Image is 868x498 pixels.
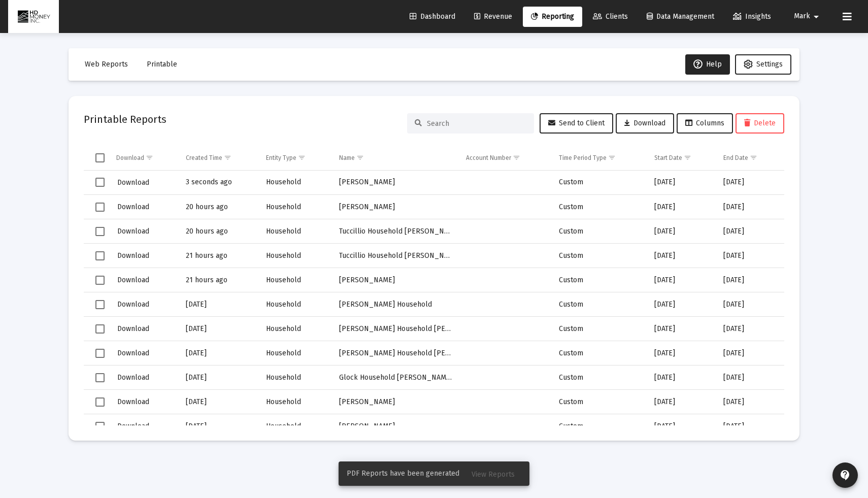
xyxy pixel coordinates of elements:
button: Download [116,224,150,239]
span: Download [117,324,149,333]
td: [DATE] [647,219,717,244]
td: [DATE] [716,195,784,219]
button: Download [116,346,150,360]
button: Mark [782,6,834,26]
span: Show filter options for column 'Name' [356,154,364,161]
td: Custom [552,317,647,341]
td: 21 hours ago [179,268,259,292]
span: Download [117,276,149,284]
span: Delete [744,119,776,127]
span: Download [624,119,665,127]
td: Column Time Period Type [552,146,647,170]
span: Download [117,178,149,187]
td: [DATE] [716,292,784,317]
td: Custom [552,366,647,390]
a: Reporting [523,7,582,27]
span: Download [117,227,149,236]
button: Printable [139,54,185,75]
a: Data Management [639,7,722,27]
button: Web Reports [77,54,136,75]
div: Select row [95,300,105,309]
td: [PERSON_NAME] [332,390,459,414]
button: Delete [736,113,784,134]
div: Created Time [186,154,222,162]
div: Entity Type [266,154,296,162]
td: [PERSON_NAME] Household [PERSON_NAME] and [PERSON_NAME] [332,317,459,341]
td: [DATE] [716,244,784,268]
span: Download [117,373,149,382]
td: [DATE] [716,317,784,341]
td: [DATE] [716,390,784,414]
td: [PERSON_NAME] [332,195,459,219]
div: Account Number [466,154,511,162]
td: Custom [552,292,647,317]
td: [PERSON_NAME] [332,268,459,292]
td: [DATE] [647,390,717,414]
span: Settings [756,60,783,69]
td: [DATE] [179,341,259,366]
td: Custom [552,244,647,268]
span: Reporting [531,12,574,21]
td: [PERSON_NAME] Household [332,292,459,317]
span: Show filter options for column 'Created Time' [224,154,231,161]
span: Data Management [647,12,714,21]
span: Show filter options for column 'Start Date' [684,154,691,161]
div: Download [116,154,144,162]
mat-icon: arrow_drop_down [810,7,822,27]
td: Column Download [109,146,179,170]
span: Download [117,300,149,309]
span: Web Reports [85,60,128,69]
td: Household [259,292,332,317]
button: Help [685,54,730,75]
td: Household [259,390,332,414]
td: Household [259,195,332,219]
span: Clients [593,12,628,21]
td: Household [259,366,332,390]
div: Data grid [84,146,784,425]
div: Select row [95,349,105,358]
button: Download [116,248,150,263]
button: Download [116,321,150,336]
button: Columns [677,113,733,134]
td: Custom [552,268,647,292]
td: [DATE] [179,414,259,439]
td: [PERSON_NAME] [332,171,459,195]
button: Download [116,297,150,312]
td: Custom [552,414,647,439]
button: Download [116,273,150,287]
td: [DATE] [716,219,784,244]
div: Select row [95,324,105,334]
td: [DATE] [647,195,717,219]
td: Household [259,317,332,341]
button: Download [616,113,674,134]
span: Download [117,397,149,406]
span: Printable [147,60,177,69]
td: Aaronson Household Brian and Linda [332,341,459,366]
td: [DATE] [179,317,259,341]
h2: Printable Reports [84,111,166,127]
span: Show filter options for column 'End Date' [750,154,757,161]
a: Insights [725,7,779,27]
td: [DATE] [647,268,717,292]
div: Select row [95,203,105,212]
span: Mark [794,12,810,21]
td: [DATE] [647,244,717,268]
td: Tuccillio Household [PERSON_NAME] [PERSON_NAME] [332,244,459,268]
button: Download [116,419,150,434]
td: Household [259,268,332,292]
span: Download [117,203,149,211]
td: Glock Household [PERSON_NAME] and [PERSON_NAME] [332,366,459,390]
td: Household [259,171,332,195]
span: Show filter options for column 'Time Period Type' [608,154,616,161]
td: 3 seconds ago [179,171,259,195]
button: Download [116,370,150,385]
span: Show filter options for column 'Download' [146,154,153,161]
a: Clients [585,7,636,27]
a: Dashboard [402,7,463,27]
div: Select row [95,251,105,260]
td: [DATE] [647,366,717,390]
div: Name [339,154,355,162]
td: Household [259,414,332,439]
div: Select row [95,397,105,407]
td: [DATE] [179,292,259,317]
